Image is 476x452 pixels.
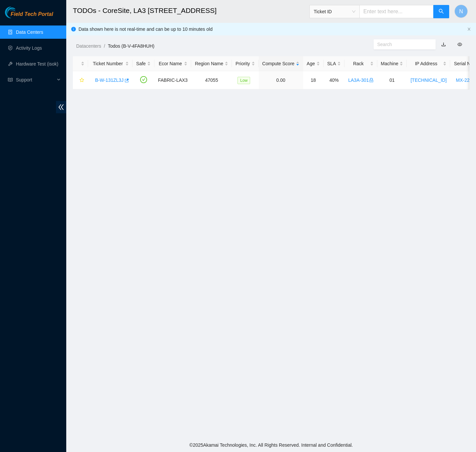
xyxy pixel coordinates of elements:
a: Akamai TechnologiesField Tech Portal [5,12,53,21]
td: 40% [324,71,344,89]
input: Search [377,41,427,48]
td: 01 [377,71,407,89]
span: read [8,77,13,82]
span: Ticket ID [314,7,355,17]
span: N [459,7,463,16]
span: search [439,9,444,15]
a: download [441,42,446,47]
span: Support [16,73,55,86]
a: Activity Logs [16,45,42,51]
td: 0.00 [259,71,303,89]
input: Enter text here... [359,5,434,18]
button: download [436,39,451,50]
td: 47055 [191,71,232,89]
button: star [77,75,84,85]
a: [TECHNICAL_ID] [410,77,447,83]
span: check-circle [140,76,147,83]
button: N [454,5,468,18]
a: Todos (B-V-4FA8HUH) [108,43,154,49]
span: star [79,78,84,83]
button: close [467,27,471,31]
span: Field Tech Portal [11,11,53,18]
td: 18 [303,71,324,89]
span: eye [457,42,462,47]
a: Hardware Test (isok) [16,61,58,67]
img: Akamai Technologies [5,7,33,18]
span: / [104,43,105,49]
a: Data Centers [16,29,43,35]
span: Low [238,77,250,84]
button: search [433,5,449,18]
span: lock [369,78,374,82]
a: Datacenters [76,43,101,49]
footer: © 2025 Akamai Technologies, Inc. All Rights Reserved. Internal and Confidential. [66,438,476,452]
span: close [467,27,471,31]
a: LA3A-301lock [348,77,373,83]
span: double-left [56,101,66,113]
td: FABRIC-LAX3 [154,71,191,89]
a: B-W-131ZL3J [95,77,124,83]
